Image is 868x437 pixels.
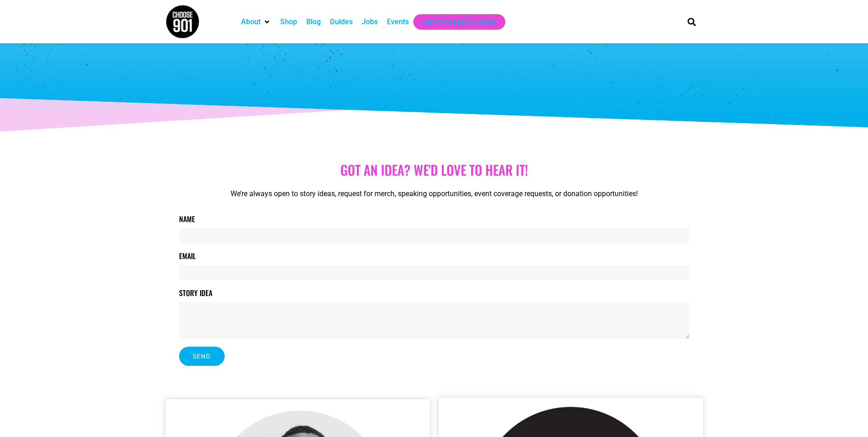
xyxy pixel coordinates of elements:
[387,16,409,27] a: Events
[241,16,261,27] a: About
[179,162,689,178] h1: Got aN idea? we'd love to hear it!
[179,250,196,265] label: Email
[422,16,496,27] a: Get Choose901 Emails
[179,287,212,302] label: Story Idea
[179,347,225,366] button: Send
[179,188,689,199] p: We’re always open to story ideas, request for merch, speaking opportunities, event coverage reque...
[179,213,689,373] form: Contact Form
[330,16,353,27] a: Guides
[236,14,276,30] div: About
[684,14,699,29] div: Search
[236,14,672,30] nav: Main nav
[179,213,195,228] label: Name
[362,16,378,27] a: Jobs
[280,16,297,27] a: Shop
[193,353,211,359] span: Send
[306,16,321,27] a: Blog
